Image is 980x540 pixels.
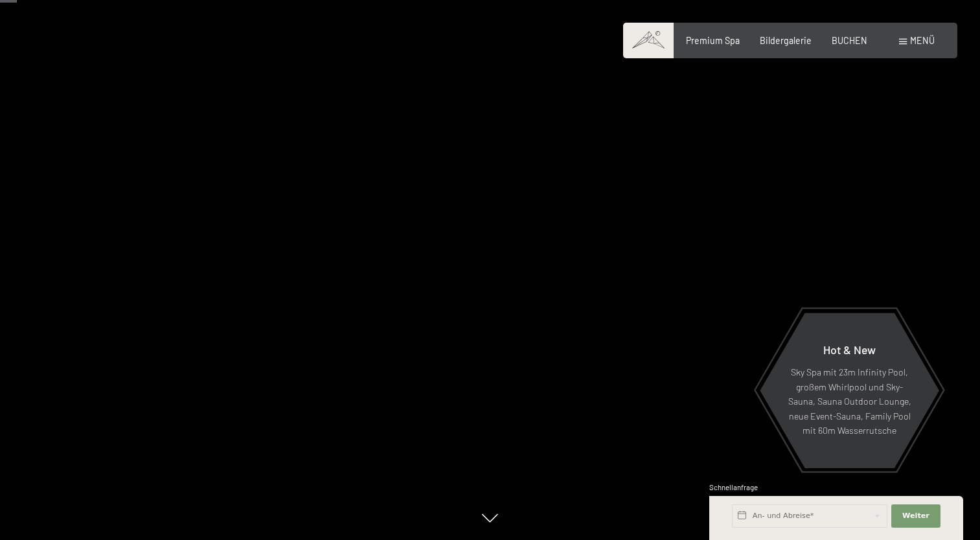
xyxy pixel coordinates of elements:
button: Weiter [891,504,940,528]
p: Sky Spa mit 23m Infinity Pool, großem Whirlpool und Sky-Sauna, Sauna Outdoor Lounge, neue Event-S... [788,365,911,438]
span: Hot & New [823,343,876,357]
a: BUCHEN [832,35,867,46]
span: Schnellanfrage [709,483,758,491]
a: Bildergalerie [760,35,812,46]
span: Weiter [902,511,929,521]
a: Hot & New Sky Spa mit 23m Infinity Pool, großem Whirlpool und Sky-Sauna, Sauna Outdoor Lounge, ne... [759,312,940,469]
a: Premium Spa [686,35,740,46]
span: Menü [910,35,935,46]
